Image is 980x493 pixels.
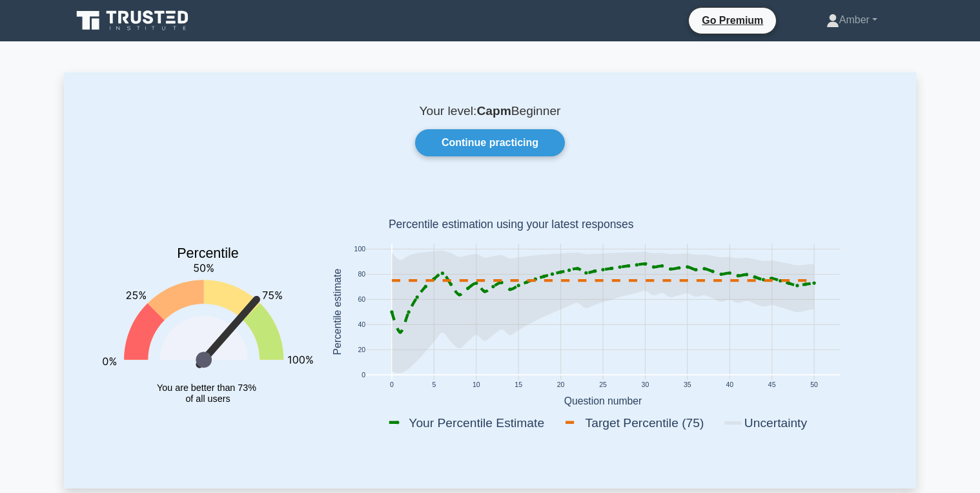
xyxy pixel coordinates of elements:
[354,246,366,253] text: 100
[557,382,565,389] text: 20
[362,372,365,379] text: 0
[795,7,908,33] a: Amber
[684,382,691,389] text: 35
[358,346,365,353] text: 20
[642,382,649,389] text: 30
[726,382,733,389] text: 40
[177,246,239,262] text: Percentile
[564,395,642,406] text: Question number
[358,296,365,303] text: 60
[332,269,343,355] text: Percentile estimate
[358,321,365,328] text: 40
[473,382,480,389] text: 10
[810,382,818,389] text: 50
[389,218,634,231] text: Percentile estimation using your latest responses
[390,382,394,389] text: 0
[476,104,511,118] b: Capm
[432,382,436,389] text: 5
[515,382,522,389] text: 15
[768,382,776,389] text: 45
[358,271,365,278] text: 80
[95,103,885,119] p: Your level: Beginner
[599,382,607,389] text: 25
[415,129,565,156] a: Continue practicing
[694,12,771,28] a: Go Premium
[185,393,230,404] tspan: of all users
[157,383,256,393] tspan: You are better than 73%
